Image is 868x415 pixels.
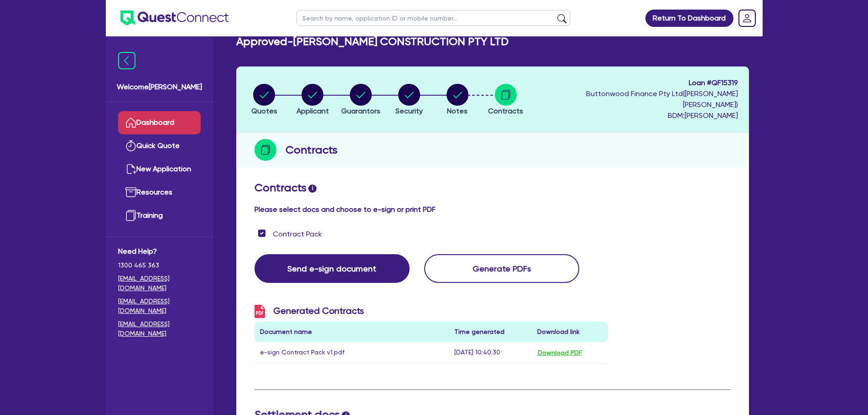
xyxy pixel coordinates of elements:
span: Security [395,107,423,115]
span: Applicant [296,107,329,115]
td: e-sign Contract Pack v1.pdf [255,342,449,364]
a: [EMAIL_ADDRESS][DOMAIN_NAME] [118,274,201,293]
th: Download link [532,322,608,342]
img: quick-quote [125,140,136,151]
a: Resources [118,181,201,204]
a: New Application [118,158,201,181]
img: icon-pdf [255,305,265,318]
a: Dashboard [118,111,201,134]
input: Search by name, application ID or mobile number... [296,10,570,26]
h3: Generated Contracts [255,305,608,318]
h2: Contracts [286,142,338,158]
img: resources [125,187,136,198]
a: Quick Quote [118,134,201,158]
button: Contracts [488,83,524,117]
a: Dropdown toggle [735,6,759,30]
img: new-application [125,164,136,174]
span: Quotes [251,107,277,115]
label: Contract Pack [273,229,322,240]
a: Training [118,204,201,227]
span: Notes [447,107,468,115]
span: Need Help? [118,246,201,257]
span: Welcome [PERSON_NAME] [117,82,202,92]
img: icon-menu-close [118,52,135,69]
img: step-icon [255,139,276,161]
span: Guarantors [341,107,380,115]
span: Buttonwood Finance Pty Ltd ( [PERSON_NAME] [PERSON_NAME] ) [586,89,738,109]
button: Quotes [251,83,278,117]
button: Guarantors [341,83,381,117]
button: Download PDF [537,348,582,358]
th: Time generated [449,322,532,342]
span: BDM: [PERSON_NAME] [532,110,738,121]
span: Contracts [488,107,523,115]
span: i [308,184,317,193]
span: 1300 465 363 [118,261,201,270]
button: Security [395,83,423,117]
th: Document name [255,322,449,342]
td: [DATE] 10:40:30 [449,342,532,364]
a: [EMAIL_ADDRESS][DOMAIN_NAME] [118,319,201,338]
a: Return To Dashboard [645,10,733,27]
button: Send e-sign document [255,254,410,283]
a: [EMAIL_ADDRESS][DOMAIN_NAME] [118,297,201,316]
h4: Please select docs and choose to e-sign or print PDF [255,205,731,214]
span: Loan # QF15319 [532,77,738,88]
button: Notes [446,83,469,117]
button: Generate PDFs [424,254,579,283]
button: Applicant [296,83,329,117]
h2: Contracts [255,181,731,195]
h2: Approved - [PERSON_NAME] CONSTRUCTION PTY LTD [236,35,509,48]
img: quest-connect-logo-blue [120,10,229,26]
img: training [125,210,136,221]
